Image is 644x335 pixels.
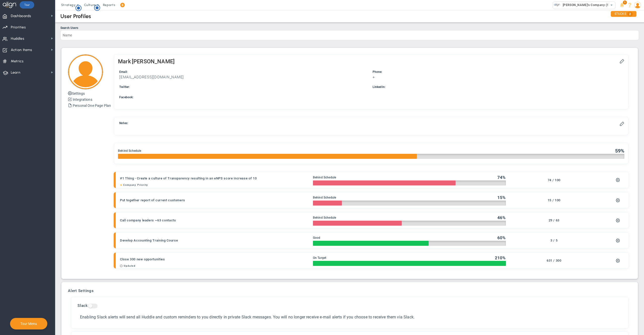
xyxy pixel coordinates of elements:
[120,198,185,202] span: Put together report of current customers
[120,264,136,267] span: Updated Priority
[554,2,560,8] img: 33318.Company.photo
[118,58,131,65] h2: Mark
[60,30,639,40] input: Search Users
[19,321,38,326] button: Tour Menu
[549,218,560,222] span: 29 / 63
[73,98,92,102] a: Integrations
[313,196,336,199] span: Behind Schedule
[373,85,623,89] div: LinkedIn:
[119,95,623,100] div: Facebook:
[11,56,24,67] span: Metrics
[615,148,621,154] span: 59
[608,2,615,9] span: select
[11,67,20,78] span: Learn
[548,198,560,202] span: 15 / 100
[497,235,506,241] div: %
[120,257,165,261] span: Close 300 new opportunities
[313,236,320,240] span: Good
[132,58,175,65] h2: [PERSON_NAME]
[60,26,639,30] div: Search Users
[68,96,92,102] button: Integrations
[627,12,633,17] span: 2
[84,3,96,7] span: Culture
[495,255,506,261] div: %
[119,75,370,80] h3: [EMAIL_ADDRESS][DOMAIN_NAME]
[497,195,502,200] span: 15
[495,255,502,260] span: 210
[560,2,621,8] span: [PERSON_NAME]'s Company (Sandbox)
[77,303,622,308] h3: Slack
[497,195,506,200] div: %
[68,90,85,96] button: Settings
[68,54,103,89] img: Loading...
[80,315,619,319] div: Enabling Slack alerts will send all Huddle and custom reminders to you directly in private Slack ...
[123,184,148,186] span: Company Priority
[313,216,336,219] span: Behind Schedule
[120,183,148,187] span: Company Priority
[615,148,625,154] div: %
[497,175,502,180] span: 74
[11,22,26,33] span: Priorities
[120,176,257,180] span: #1 Thing - Create a culture of Transparency resulting in an eNPS score increase of 10
[634,2,641,9] img: 207290.Person.photo
[11,11,31,21] span: Dashboards
[611,11,636,17] div: STUCKS
[548,178,560,182] span: 74 / 100
[623,1,627,5] span: 1
[120,238,178,242] span: Develop Accounting Training Course
[373,70,623,74] div: Phone:
[73,104,111,108] a: Personal One Page Plan
[11,33,24,44] span: Huddles
[119,85,370,89] div: Twitter:
[68,289,631,293] h3: Alert Settings
[11,45,32,55] span: Action Items
[373,75,623,80] h3: +
[497,215,506,220] div: %
[61,3,76,7] span: Strategy
[118,149,141,153] span: Behind Schedule
[497,235,502,240] span: 60
[550,238,557,242] span: 3 / 5
[497,175,506,180] div: %
[497,215,502,220] span: 46
[60,13,91,20] div: User Profiles
[124,265,136,267] span: Updated
[68,102,111,108] button: Personal One Page Plan
[119,121,618,126] div: Notes:
[119,70,370,74] div: Email:
[120,218,176,222] span: Call company leaders ~63 contacts
[547,259,561,262] span: 631 / 300
[313,256,326,260] span: On Target
[313,176,336,179] span: Behind Schedule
